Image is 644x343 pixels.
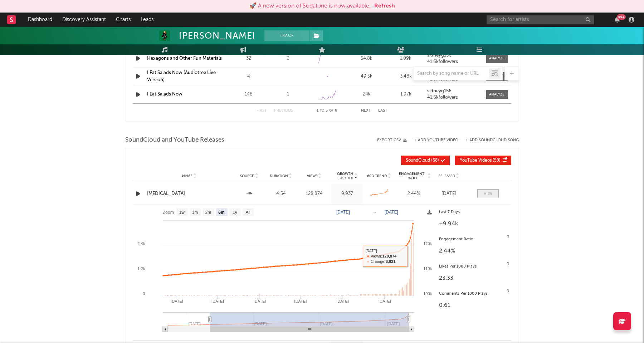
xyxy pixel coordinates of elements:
span: 60D Trend [367,174,387,178]
a: Charts [111,13,136,27]
div: 2.44 % [397,190,431,197]
input: Search for artists [487,15,594,24]
text: 120k [423,241,432,246]
div: + Add YouTube Video [407,138,458,142]
div: 🚀 A new version of Sodatone is now available. [249,2,371,10]
input: Search by song name or URL [414,71,489,77]
text: 6m [218,210,224,215]
text: 100k [423,291,432,296]
button: + Add YouTube Video [414,138,458,142]
text: 1m [192,210,198,215]
button: First [257,109,267,113]
div: 1.97k [388,91,424,98]
div: Comments Per 1000 Plays [439,290,508,298]
div: [DATE] [434,190,463,197]
div: 1 5 8 [307,107,347,115]
text: → [372,210,377,215]
span: SoundCloud and YouTube Releases [125,136,224,144]
div: 32 [231,55,267,62]
div: 0 [270,55,306,62]
button: Track [264,30,309,41]
div: 23.33 [439,274,508,283]
a: sidneyg156 [427,53,481,58]
text: [DATE] [379,299,391,303]
div: 148 [231,91,267,98]
span: Name [182,174,192,178]
strong: sidneyg156 [427,89,452,93]
span: Engagement Ratio [397,172,426,180]
div: 128,874 [299,190,330,197]
text: 3m [205,210,211,215]
span: of [329,109,333,112]
button: SoundCloud(68) [401,156,450,165]
span: ( 68 ) [406,158,439,163]
text: [DATE] [171,299,183,303]
button: Refresh [374,2,395,10]
a: Discovery Assistant [57,13,111,27]
a: Dashboard [23,13,57,27]
div: 99 + [617,14,626,20]
div: 1 [270,91,306,98]
span: YouTube Videos [460,158,492,163]
text: 110k [423,266,432,271]
button: Last [378,109,387,113]
button: YouTube Videos(59) [455,156,511,165]
span: Released [438,174,455,178]
text: 1w [179,210,185,215]
button: 99+ [615,17,620,23]
strong: sidneyg156 [427,53,452,58]
button: Previous [274,109,293,113]
a: I Eat Salads Now [147,92,182,97]
text: [DATE] [336,210,350,215]
span: to [320,109,324,112]
div: 1.09k [388,55,424,62]
button: + Add SoundCloud Song [458,138,519,142]
div: 41.6k followers [427,59,481,64]
text: All [245,210,250,215]
span: ( 59 ) [460,158,501,163]
div: 9,937 [333,190,361,197]
button: Next [361,109,371,113]
text: [DATE] [211,299,224,303]
text: 2.4k [137,241,145,246]
text: 1y [233,210,237,215]
text: 1.2k [137,266,145,271]
div: 41.6k followers [427,95,481,100]
span: Source [240,174,254,178]
text: [DATE] [336,299,349,303]
p: (Last 7d) [337,176,353,180]
div: 0.61 [439,301,508,310]
button: + Add SoundCloud Song [465,138,519,142]
div: Last 7 Days [439,208,508,217]
div: 2.44 % [439,247,508,255]
text: [DATE] [294,299,307,303]
span: SoundCloud [406,158,430,163]
div: Engagement Ratio [439,235,508,244]
div: +9.94k [439,220,508,228]
text: 0 [143,291,145,296]
a: Hexagons and Other Fun Materials [147,56,222,61]
div: [PERSON_NAME] [179,30,255,41]
text: Zoom [163,210,174,215]
p: Growth [337,172,353,176]
a: I Eat Salads Now (Audiotree Live Version) [147,70,216,82]
button: Export CSV [377,138,407,142]
div: Likes Per 1000 Plays [439,263,508,271]
span: Duration [270,174,288,178]
span: Views [307,174,317,178]
div: 4:54 [267,190,295,197]
div: 24k [349,91,385,98]
div: 54.8k [349,55,385,62]
a: sidneyg156 [427,89,481,94]
text: [DATE] [385,210,398,215]
text: [DATE] [254,299,266,303]
a: [MEDICAL_DATA] [147,190,231,197]
a: Leads [136,13,158,27]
